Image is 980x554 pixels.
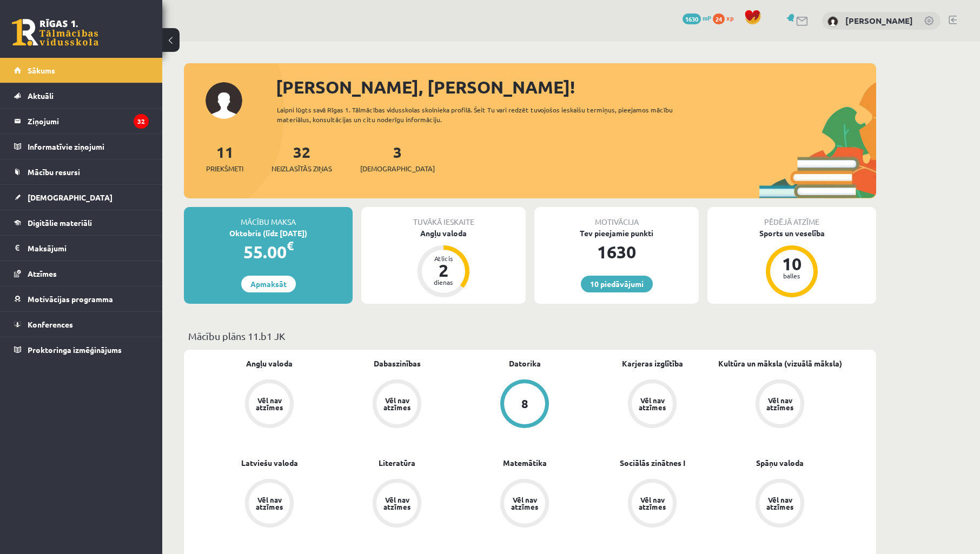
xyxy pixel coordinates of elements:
a: Informatīvie ziņojumi [14,134,149,159]
span: Atzīmes [28,269,57,278]
span: Konferences [28,319,73,329]
a: Sports un veselība 10 balles [707,228,876,299]
div: 1630 [534,239,699,265]
a: Vēl nav atzīmes [588,479,716,530]
span: Motivācijas programma [28,294,113,304]
a: 8 [461,379,588,430]
span: Aktuāli [28,91,54,101]
a: 24 xp [713,14,739,22]
div: Tev pieejamie punkti [534,228,699,239]
span: [DEMOGRAPHIC_DATA] [360,163,435,174]
span: Priekšmeti [206,163,243,174]
a: 11Priekšmeti [206,142,243,174]
a: Vēl nav atzīmes [206,479,333,530]
div: Vēl nav atzīmes [637,496,667,510]
a: Rīgas 1. Tālmācības vidusskola [12,19,98,46]
i: 32 [134,114,149,129]
a: Angļu valoda Atlicis 2 dienas [361,228,526,299]
a: Matemātika [503,457,547,469]
span: Digitālie materiāli [28,218,92,228]
div: Vēl nav atzīmes [765,496,795,510]
a: Digitālie materiāli [14,210,149,235]
div: Mācību maksa [184,207,353,228]
img: Mareks Eglītis [827,16,838,27]
legend: Ziņojumi [28,109,149,134]
span: 24 [713,14,725,24]
a: Vēl nav atzīmes [716,479,844,530]
legend: Informatīvie ziņojumi [28,134,149,159]
span: [DEMOGRAPHIC_DATA] [28,192,112,202]
a: Vēl nav atzīmes [206,379,333,430]
a: Konferences [14,312,149,337]
a: Vēl nav atzīmes [333,479,461,530]
a: Literatūra [379,457,415,469]
div: Vēl nav atzīmes [254,397,284,411]
a: Ziņojumi32 [14,109,149,134]
div: Oktobris (līdz [DATE]) [184,228,353,239]
div: Vēl nav atzīmes [382,397,412,411]
div: Vēl nav atzīmes [509,496,540,510]
a: 10 piedāvājumi [581,276,653,292]
div: 10 [776,255,808,272]
span: mP [703,14,711,22]
div: 2 [427,262,460,279]
span: Proktoringa izmēģinājums [28,345,122,355]
a: Vēl nav atzīmes [333,379,461,430]
a: Proktoringa izmēģinājums [14,337,149,362]
div: balles [776,272,808,279]
a: Latviešu valoda [241,457,298,469]
div: Laipni lūgts savā Rīgas 1. Tālmācības vidusskolas skolnieka profilā. Šeit Tu vari redzēt tuvojošo... [277,105,692,124]
a: [PERSON_NAME] [845,15,913,26]
div: Motivācija [534,207,699,228]
a: Vēl nav atzīmes [461,479,588,530]
div: Vēl nav atzīmes [765,397,795,411]
div: Vēl nav atzīmes [254,496,284,510]
a: Atzīmes [14,261,149,286]
span: 1630 [683,14,701,24]
div: dienas [427,279,460,285]
span: xp [726,14,733,22]
span: Neizlasītās ziņas [272,163,332,174]
legend: Maksājumi [28,236,149,261]
span: Mācību resursi [28,167,80,177]
a: Karjeras izglītība [622,358,683,369]
div: [PERSON_NAME], [PERSON_NAME]! [276,74,876,100]
a: Aktuāli [14,83,149,108]
div: Atlicis [427,255,460,262]
a: 3[DEMOGRAPHIC_DATA] [360,142,435,174]
a: Vēl nav atzīmes [716,379,844,430]
a: Mācību resursi [14,159,149,184]
a: Sociālās zinātnes I [620,457,685,469]
a: Angļu valoda [246,358,293,369]
div: Tuvākā ieskaite [361,207,526,228]
div: 55.00 [184,239,353,265]
p: Mācību plāns 11.b1 JK [188,329,872,343]
div: 8 [521,398,528,410]
a: 1630 mP [683,14,711,22]
div: Vēl nav atzīmes [637,397,667,411]
a: Kultūra un māksla (vizuālā māksla) [718,358,842,369]
div: Sports un veselība [707,228,876,239]
a: Apmaksāt [241,276,296,292]
div: Angļu valoda [361,228,526,239]
a: Spāņu valoda [756,457,804,469]
a: 32Neizlasītās ziņas [272,142,332,174]
a: Motivācijas programma [14,286,149,311]
a: Maksājumi [14,236,149,261]
a: Datorika [509,358,541,369]
div: Vēl nav atzīmes [382,496,412,510]
span: Sākums [28,65,55,75]
div: Pēdējā atzīme [707,207,876,228]
span: € [287,238,294,253]
a: Vēl nav atzīmes [588,379,716,430]
a: Sākums [14,58,149,83]
a: Dabaszinības [374,358,421,369]
a: [DEMOGRAPHIC_DATA] [14,185,149,210]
